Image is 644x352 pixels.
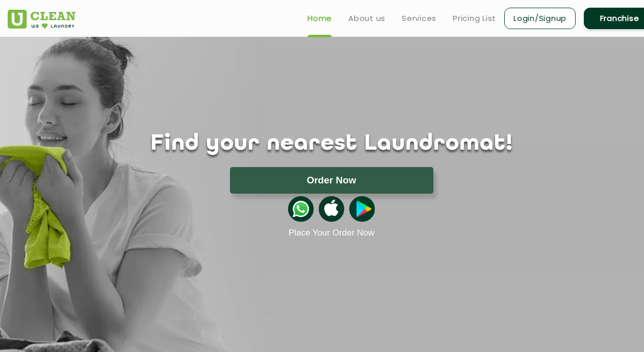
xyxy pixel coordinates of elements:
[349,196,375,222] img: playstoreicon.png
[230,167,433,194] button: Order Now
[402,12,436,25] a: Services
[8,10,75,29] img: UClean Laundry and Dry Cleaning
[319,196,344,222] img: apple-icon.png
[453,12,496,25] a: Pricing List
[289,228,374,238] a: Place Your Order Now
[504,8,576,29] a: Login/Signup
[288,196,314,222] img: whatsappicon.png
[348,12,385,25] a: About us
[307,12,332,25] a: Home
